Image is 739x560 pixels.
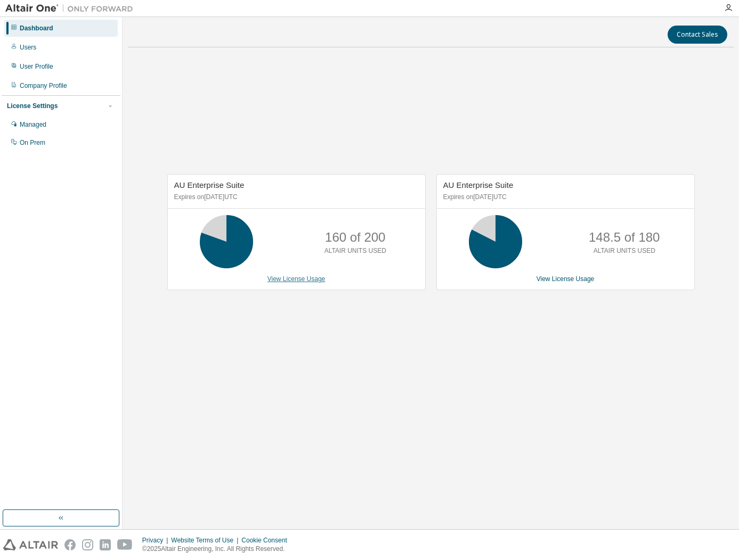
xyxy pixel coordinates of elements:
[537,275,595,283] a: View License Usage
[82,539,93,550] img: instagram.svg
[20,24,53,32] div: Dashboard
[142,536,171,545] div: Privacy
[443,180,514,190] span: AU Enterprise Suite
[20,62,53,71] div: User Profile
[443,193,685,202] p: Expires on [DATE] UTC
[171,536,241,545] div: Website Terms of Use
[241,536,293,545] div: Cookie Consent
[174,193,416,202] p: Expires on [DATE] UTC
[20,138,45,147] div: On Prem
[142,545,294,554] p: © 2025 Altair Engineering, Inc. All Rights Reserved.
[100,539,111,550] img: linkedin.svg
[5,3,139,14] img: Altair One
[7,102,58,110] div: License Settings
[20,43,36,52] div: Users
[64,539,76,550] img: facebook.svg
[3,539,58,550] img: altair_logo.svg
[325,228,385,246] p: 160 of 200
[589,228,660,246] p: 148.5 of 180
[20,81,67,90] div: Company Profile
[324,246,386,256] p: ALTAIR UNITS USED
[117,539,133,550] img: youtube.svg
[594,246,655,256] p: ALTAIR UNITS USED
[174,180,245,190] span: AU Enterprise Suite
[20,120,46,129] div: Managed
[668,26,727,44] button: Contact Sales
[267,275,326,283] a: View License Usage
